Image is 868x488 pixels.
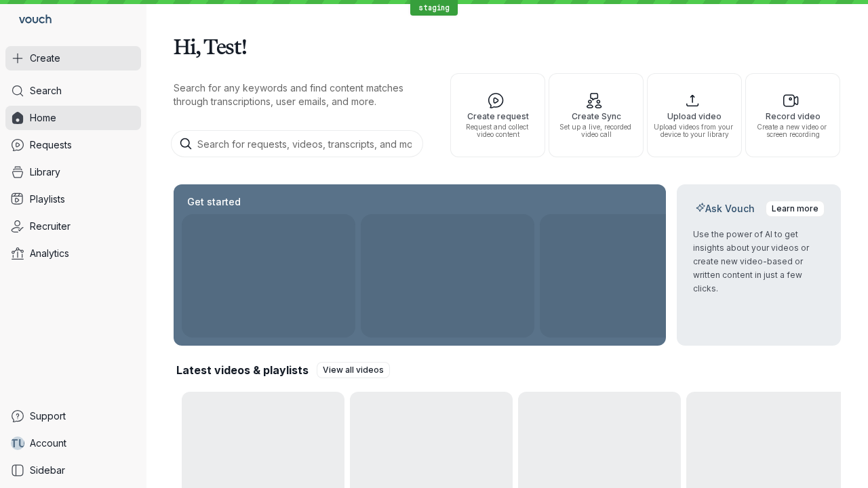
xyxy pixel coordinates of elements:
span: Create a new video or screen recording [751,123,834,138]
span: Recruiter [30,220,71,233]
span: U [18,436,26,450]
span: Create [30,52,60,65]
h2: Latest videos & playlists [176,363,309,378]
span: Learn more [772,202,818,216]
button: Record videoCreate a new video or screen recording [745,73,840,157]
span: Set up a live, recorded video call [555,123,637,138]
button: Create SyncSet up a live, recorded video call [549,73,644,157]
span: Home [30,111,56,125]
p: Search for any keywords and find content matches through transcriptions, user emails, and more. [174,81,426,108]
span: Create request [456,112,539,121]
span: Requests [30,138,72,152]
button: Upload videoUpload videos from your device to your library [647,73,742,157]
span: Analytics [30,247,69,260]
a: Library [5,160,141,184]
span: Upload videos from your device to your library [653,123,736,138]
span: Search [30,84,62,98]
a: Support [5,404,141,428]
span: Library [30,165,60,179]
p: Use the power of AI to get insights about your videos or create new video-based or written conten... [693,228,825,296]
span: Create Sync [555,112,637,121]
a: View all videos [317,362,390,378]
input: Search for requests, videos, transcripts, and more... [171,130,423,157]
h2: Ask Vouch [693,202,757,216]
a: Sidebar [5,458,141,483]
h1: Hi, Test! [174,27,841,65]
span: Request and collect video content [456,123,539,138]
a: Home [5,106,141,130]
span: Playlists [30,192,65,206]
a: Go to homepage [5,5,57,35]
h2: Get started [184,195,243,209]
button: Create [5,46,141,70]
button: Create requestRequest and collect video content [450,73,545,157]
a: Learn more [766,201,825,217]
a: Search [5,79,141,103]
span: Account [30,436,66,450]
span: Record video [751,112,834,121]
span: T [10,436,18,450]
a: Analytics [5,241,141,266]
span: Upload video [653,112,736,121]
a: Requests [5,133,141,157]
a: TUAccount [5,431,141,455]
span: View all videos [323,363,384,377]
span: Sidebar [30,464,65,477]
a: Playlists [5,187,141,211]
span: Support [30,409,66,423]
a: Recruiter [5,214,141,239]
